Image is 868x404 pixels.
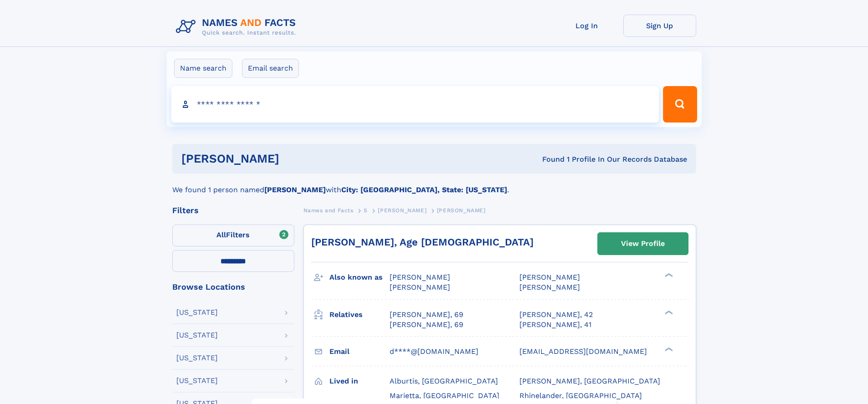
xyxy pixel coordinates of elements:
h3: Email [329,344,390,359]
span: [PERSON_NAME] [519,283,580,291]
div: We found 1 person named with . [172,174,696,195]
div: Browse Locations [172,283,294,291]
span: Rhinelander, [GEOGRAPHIC_DATA] [519,391,642,400]
a: [PERSON_NAME], 69 [390,320,463,330]
span: All [216,230,226,239]
span: [PERSON_NAME], [GEOGRAPHIC_DATA] [519,377,660,385]
div: [US_STATE] [176,309,218,316]
div: [US_STATE] [176,354,218,362]
label: Name search [174,59,232,78]
input: search input [171,86,659,123]
a: Sign Up [623,15,696,37]
a: [PERSON_NAME], 69 [390,310,463,320]
div: ❯ [663,346,673,352]
div: View Profile [621,233,665,254]
div: ❯ [663,309,673,315]
div: [US_STATE] [176,332,218,339]
span: [PERSON_NAME] [378,207,426,214]
a: Log In [550,15,623,37]
a: [PERSON_NAME], 42 [519,310,593,320]
span: [PERSON_NAME] [519,273,580,281]
a: [PERSON_NAME] [378,205,426,216]
div: [US_STATE] [176,377,218,384]
a: S [364,205,368,216]
a: View Profile [598,233,688,255]
span: Alburtis, [GEOGRAPHIC_DATA] [390,377,498,385]
span: [PERSON_NAME] [437,207,486,214]
img: Logo Names and Facts [172,15,303,39]
span: [EMAIL_ADDRESS][DOMAIN_NAME] [519,347,647,356]
h3: Also known as [329,270,390,285]
h3: Lived in [329,373,390,389]
span: [PERSON_NAME] [390,273,450,281]
h1: [PERSON_NAME] [181,153,411,164]
span: S [364,207,368,214]
div: Found 1 Profile In Our Records Database [411,154,687,164]
a: [PERSON_NAME], 41 [519,320,591,330]
div: Filters [172,206,294,215]
div: ❯ [663,272,673,278]
b: City: [GEOGRAPHIC_DATA], State: [US_STATE] [341,185,507,194]
a: Names and Facts [303,205,354,216]
label: Email search [242,59,299,78]
span: Marietta, [GEOGRAPHIC_DATA] [390,391,499,400]
label: Filters [172,225,294,246]
b: [PERSON_NAME] [264,185,326,194]
button: Search Button [663,86,697,123]
a: [PERSON_NAME], Age [DEMOGRAPHIC_DATA] [311,236,534,248]
h3: Relatives [329,307,390,322]
span: [PERSON_NAME] [390,283,450,291]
